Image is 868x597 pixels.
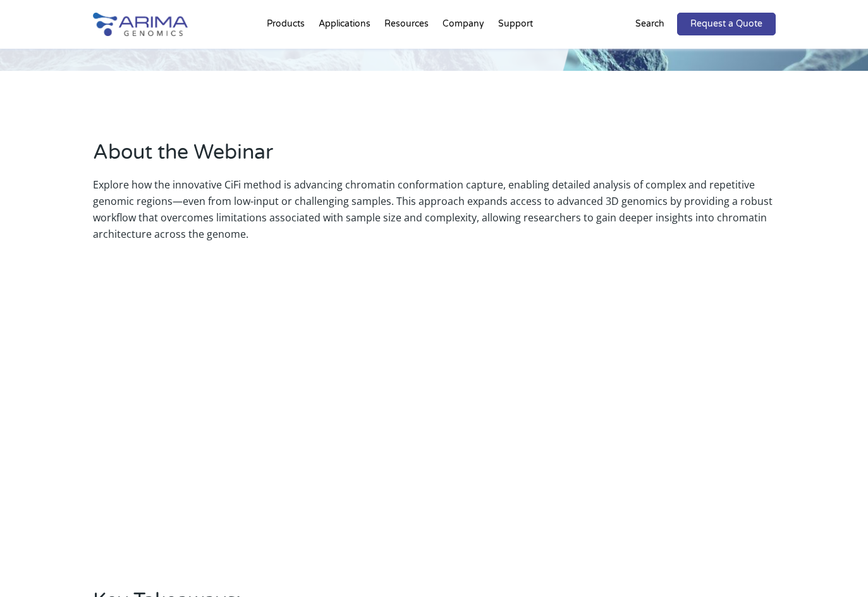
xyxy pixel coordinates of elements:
[635,16,664,32] p: Search
[93,138,776,176] h2: About the Webinar
[677,13,776,35] a: Request a Quote
[93,176,776,242] p: Explore how the innovative CiFi method is advancing chromatin conformation capture, enabling deta...
[93,13,188,36] img: Arima-Genomics-logo
[161,261,707,568] iframe: Small Samples, Big Insights: Capturing Chromatin Architecture with CiFi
